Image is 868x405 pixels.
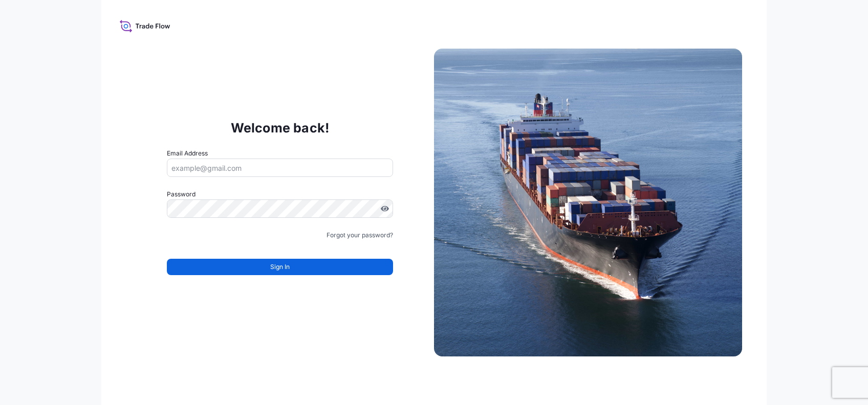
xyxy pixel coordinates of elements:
[327,230,393,240] a: Forgot your password?
[434,49,742,356] img: Ship illustration
[167,259,393,275] button: Sign In
[167,189,393,199] label: Password
[167,148,208,159] label: Email Address
[167,159,393,177] input: example@gmail.com
[381,205,389,213] button: Show password
[231,120,330,136] p: Welcome back!
[270,262,290,272] span: Sign In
